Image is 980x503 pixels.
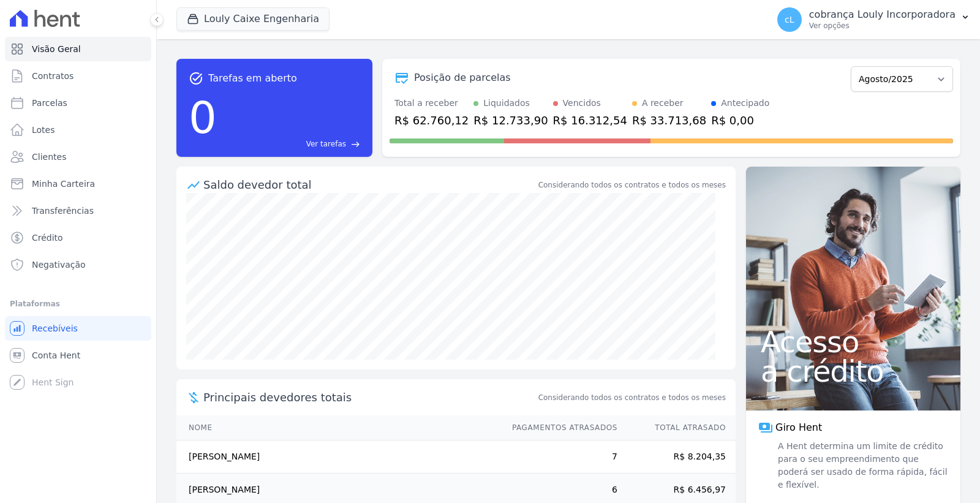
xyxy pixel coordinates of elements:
[203,389,536,406] span: Principais devedores totais
[809,9,956,21] p: cobrança Louly Incorporadora
[10,297,146,311] div: Plataformas
[500,415,618,441] th: Pagamentos Atrasados
[32,349,80,361] span: Conta Hent
[414,70,511,85] div: Posição de parcelas
[553,112,627,129] div: R$ 16.312,54
[32,151,66,163] span: Clientes
[203,176,536,193] div: Saldo devedor total
[32,124,55,136] span: Lotes
[5,316,151,341] a: Recebíveis
[5,91,151,115] a: Parcelas
[538,392,726,403] span: Considerando todos os contratos e todos os meses
[32,70,73,82] span: Contratos
[189,86,217,149] div: 0
[5,118,151,142] a: Lotes
[5,64,151,88] a: Contratos
[208,71,297,86] span: Tarefas em aberto
[189,71,203,86] span: task_alt
[351,140,360,149] span: east
[306,138,346,149] span: Ver tarefas
[538,180,726,191] div: Considerando todos os contratos e todos os meses
[483,97,530,110] div: Liquidados
[394,97,469,110] div: Total a receber
[32,322,78,335] span: Recebíveis
[809,21,956,31] p: Ver opções
[176,441,500,474] td: [PERSON_NAME]
[761,357,946,386] span: a crédito
[394,112,469,129] div: R$ 62.760,12
[5,252,151,277] a: Negativação
[176,415,500,441] th: Nome
[761,327,946,357] span: Acesso
[5,225,151,250] a: Crédito
[32,97,67,109] span: Parcelas
[5,343,151,368] a: Conta Hent
[5,172,151,196] a: Minha Carteira
[711,112,769,129] div: R$ 0,00
[32,178,95,190] span: Minha Carteira
[176,7,330,31] button: Louly Caixe Engenharia
[775,440,948,491] span: A Hent determina um limite de crédito para o seu empreendimento que poderá ser usado de forma ráp...
[32,43,81,55] span: Visão Geral
[563,97,601,110] div: Vencidos
[5,37,151,61] a: Visão Geral
[32,259,86,271] span: Negativação
[222,138,360,149] a: Ver tarefas east
[642,97,684,110] div: A receber
[5,199,151,223] a: Transferências
[618,441,736,474] td: R$ 8.204,35
[32,205,94,217] span: Transferências
[785,15,794,24] span: cL
[5,145,151,169] a: Clientes
[618,415,736,441] th: Total Atrasado
[721,97,769,110] div: Antecipado
[473,112,548,129] div: R$ 12.733,90
[767,2,980,37] button: cL cobrança Louly Incorporadora Ver opções
[775,420,822,435] span: Giro Hent
[632,112,706,129] div: R$ 33.713,68
[500,441,618,474] td: 7
[32,232,63,244] span: Crédito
